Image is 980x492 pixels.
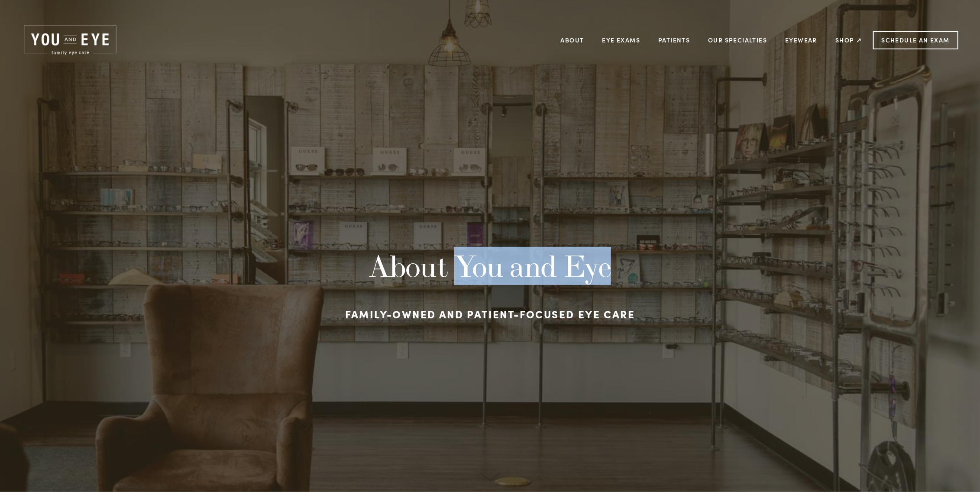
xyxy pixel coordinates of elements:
h3: Family-owned and patient-focused eye care [204,304,776,324]
a: Eyewear [785,33,817,47]
a: Our Specialties [708,36,767,44]
img: Rochester, MN | You and Eye | Family Eye Care [22,24,119,57]
a: About [561,33,584,47]
a: Eye Exams [602,33,640,47]
a: Schedule an Exam [873,31,958,49]
h1: About You and Eye [204,249,776,284]
a: Patients [658,33,690,47]
a: Shop ↗ [835,33,862,47]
